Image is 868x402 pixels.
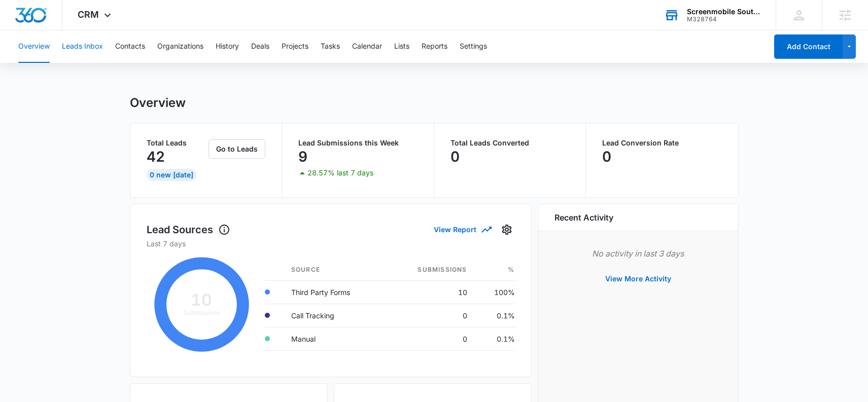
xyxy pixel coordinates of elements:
td: 0.1% [475,304,515,327]
button: View Report [434,221,491,238]
button: Deals [251,30,269,63]
button: Go to Leads [209,139,265,159]
button: Settings [460,30,487,63]
span: CRM [78,9,99,20]
p: Total Leads [147,139,207,147]
p: 28.57% last 7 days [307,169,373,176]
td: Third Party Forms [283,280,386,304]
button: Overview [18,30,50,63]
button: Organizations [157,30,203,63]
td: 0 [386,327,475,350]
div: account id [687,16,761,23]
td: 10 [386,280,475,304]
div: account name [687,8,761,16]
p: Last 7 days [147,238,515,249]
td: Call Tracking [283,304,386,327]
button: Contacts [115,30,145,63]
h1: Lead Sources [147,222,230,237]
h6: Recent Activity [554,211,613,224]
td: 100% [475,280,515,304]
p: 0 [602,149,611,165]
p: No activity in last 3 days [554,247,722,260]
p: Lead Conversion Rate [602,139,722,147]
a: Go to Leads [209,144,265,153]
div: 0 New [DATE] [147,169,196,181]
button: Settings [499,222,515,238]
button: Leads Inbox [62,30,103,63]
button: Reports [422,30,447,63]
p: 0 [450,149,460,165]
p: Lead Submissions this Week [298,139,418,147]
p: 9 [298,149,307,165]
td: 0 [386,304,475,327]
td: Manual [283,327,386,350]
h1: Overview [130,95,186,111]
button: Add Contact [774,34,843,59]
th: % [475,259,515,281]
p: Total Leads Converted [450,139,570,147]
td: 0.1% [475,327,515,350]
button: Projects [282,30,308,63]
button: Calendar [352,30,382,63]
button: History [216,30,239,63]
th: Source [283,259,386,281]
button: View More Activity [595,267,681,291]
p: 42 [147,149,165,165]
button: Lists [394,30,409,63]
th: Submissions [386,259,475,281]
button: Tasks [321,30,340,63]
